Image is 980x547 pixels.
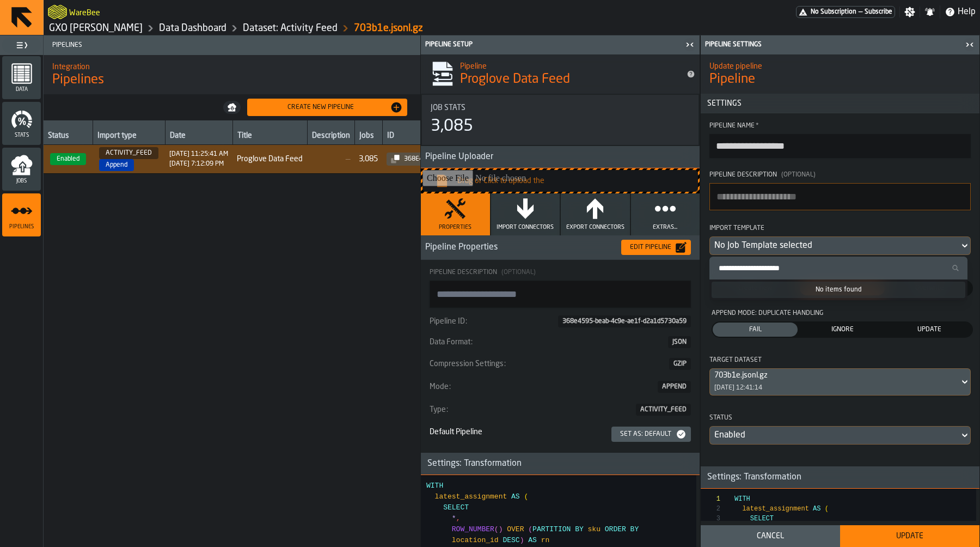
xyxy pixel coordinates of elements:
li: menu Data [2,56,41,100]
nav: Breadcrumb [48,22,512,35]
span: JSON [672,338,687,346]
a: link-to-/wh/i/baca6aa3-d1fc-43c0-a604-2a1c9d5db74d/pricing/ [796,6,895,18]
div: 2 [701,504,720,514]
span: WITH [426,482,443,490]
div: 703b1e.jsonl.gz [354,22,423,34]
div: Title [431,104,690,112]
span: Subscribe [865,8,892,16]
span: Extras... [653,224,677,231]
span: — [859,8,862,16]
span: No Subscription [811,8,856,16]
h3: title-section-Settings: Transformation [701,466,979,489]
span: rn [541,536,550,544]
button: button-Edit Pipeline [621,240,691,255]
header: Pipeline Settings [701,35,979,54]
h2: Sub Title [460,60,678,71]
button: button- [223,101,241,114]
span: : [471,338,473,347]
h2: Sub Title [69,7,100,17]
span: AS [528,536,537,544]
span: OVER [507,525,524,533]
div: thumb [887,323,972,337]
span: Properties [439,224,471,231]
span: , [456,514,461,522]
label: button-switch-multi-FAIL [712,321,799,338]
span: : [465,317,467,326]
span: ORDER [605,525,626,533]
label: button-switch-multi-IGNORE [799,321,886,338]
span: Pipeline [709,71,755,88]
span: (Optional) [501,269,536,276]
div: ID [387,131,463,142]
div: Import type [97,131,161,142]
label: button-toolbar-Pipeline Name [709,122,971,158]
div: Pipeline Setup [423,41,682,48]
span: PARTITION [532,525,571,533]
div: Type [430,405,635,414]
span: Settings [703,99,977,108]
span: : [449,382,451,391]
span: SELECT [750,515,774,522]
div: Compression Settings [430,360,668,368]
div: Pipeline Settings [703,41,962,48]
span: IGNORE [802,325,883,335]
div: Date [170,131,228,142]
span: WITH [734,495,750,503]
span: — [311,155,350,163]
div: DropdownMenuValue-1596a29c-0a9d-4ca9-88fb-a0b4b409e8f5 [714,371,955,380]
div: StatusDropdownMenuValue-true [709,413,971,445]
div: Jobs [359,131,378,142]
div: Data Format [430,338,667,347]
div: 368e4595-beab-4c9e-ae1f-d2a1d5730a59 [400,155,458,163]
a: link-to-/wh/i/baca6aa3-d1fc-43c0-a604-2a1c9d5db74d/data [159,22,226,34]
div: title-Proglove Data Feed [421,54,700,94]
div: Status [709,413,971,426]
div: Menu Subscription [796,6,895,18]
span: Import Connectors [497,224,554,231]
div: KeyValueItem-Data Format [430,335,691,349]
span: Pipeline Description [430,269,497,276]
div: KeyValueItem-Compression Settings [430,356,691,372]
span: DESC [503,536,519,544]
li: menu Jobs [2,148,41,191]
div: Status [48,131,88,142]
span: Pipelines [48,41,420,49]
span: Data [2,87,41,93]
div: Edit Pipeline [626,244,676,251]
label: button-toggle-Settings [900,7,920,17]
div: [DATE] 12:41:14 [714,384,762,392]
label: button-toggle-Notifications [920,7,940,17]
div: KeyValueItem-Type [430,402,691,418]
div: Settings: Transformation [701,471,808,484]
div: Settings: Transformation [421,457,528,470]
div: 3,085 [359,155,378,163]
span: APPEND [662,383,687,391]
a: link-to-/wh/i/baca6aa3-d1fc-43c0-a604-2a1c9d5db74d/data/activity [243,22,338,34]
div: 1 [701,494,720,504]
div: Append Mode: Duplicate Handling [709,309,971,317]
li: menu Pipelines [2,193,41,237]
div: KeyValueItem-Mode [430,379,691,395]
span: latest_assignment [742,505,808,513]
a: logo-header [48,2,67,22]
div: DropdownMenuValue- [714,239,955,252]
li: menu Stats [2,102,41,145]
span: sku [588,525,601,533]
div: Title [237,131,303,142]
span: Jobs [2,178,41,184]
span: : [446,405,448,414]
span: latest_assignment [435,493,507,501]
button: Mode:APPEND [430,380,691,394]
div: Set as: Default [616,430,676,438]
h2: Sub Title [709,60,971,71]
h3: title-section-Settings: Transformation [421,453,700,475]
div: Import Template [709,223,971,236]
div: KeyValueItem-Pipeline ID [430,314,691,329]
button: Type:ACTIVITY_FEED [430,403,691,417]
h3: title-section-Pipeline Properties [421,235,700,260]
div: Mode [430,382,657,391]
span: ( [528,525,532,533]
span: Append [99,159,134,171]
div: Pipeline ID [430,317,557,326]
div: Description [312,131,350,142]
